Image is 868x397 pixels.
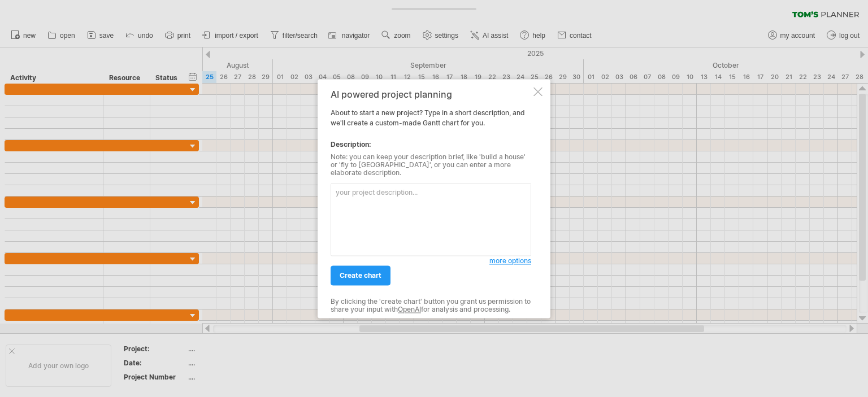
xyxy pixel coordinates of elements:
div: Note: you can keep your description brief, like 'build a house' or 'fly to [GEOGRAPHIC_DATA]', or... [331,153,531,177]
div: By clicking the 'create chart' button you grant us permission to share your input with for analys... [331,298,531,314]
div: Description: [331,139,531,150]
a: create chart [331,265,390,285]
span: create chart [340,271,381,280]
a: more options [489,256,531,266]
a: OpenAI [398,306,421,314]
div: AI powered project planning [331,89,531,99]
span: more options [489,256,531,265]
div: About to start a new project? Type in a short description, and we'll create a custom-made Gantt c... [331,89,531,308]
